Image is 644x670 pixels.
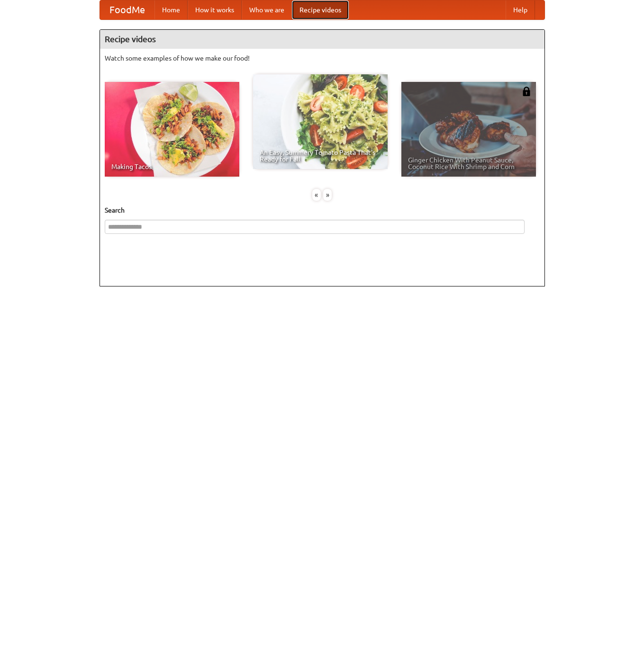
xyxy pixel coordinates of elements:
span: Making Tacos [111,163,233,170]
h5: Search [105,205,540,215]
div: » [323,189,332,201]
img: 483408.png [522,87,531,96]
p: Watch some examples of how we make our food! [105,54,540,63]
h4: Recipe videos [100,30,544,49]
div: « [312,189,321,201]
a: How it works [188,0,242,19]
a: Making Tacos [105,82,239,177]
a: An Easy, Summery Tomato Pasta That's Ready for Fall [253,74,388,169]
a: Home [154,0,188,19]
a: FoodMe [100,0,154,19]
span: An Easy, Summery Tomato Pasta That's Ready for Fall [260,149,381,162]
a: Recipe videos [292,0,349,19]
a: Who we are [242,0,292,19]
a: Help [506,0,535,19]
